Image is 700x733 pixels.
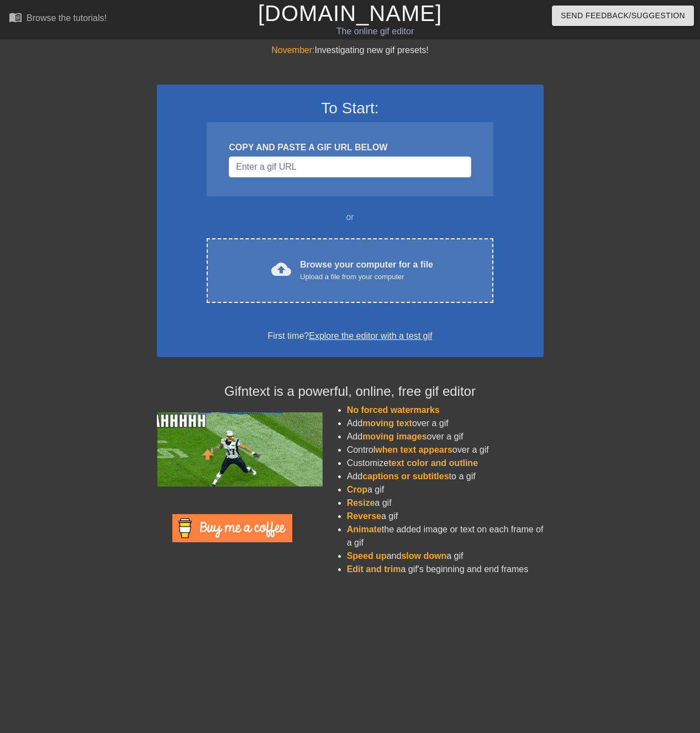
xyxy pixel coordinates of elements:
[401,551,446,561] span: slow down
[347,523,544,549] li: the added image or text on each frame of a gif
[347,563,544,576] li: a gif's beginning and end frames
[9,11,107,28] a: Browse the tutorials!
[271,45,314,55] span: November:
[347,551,387,561] span: Speed up
[309,331,432,341] a: Explore the editor with a test gif
[27,13,107,23] div: Browse the tutorials!
[9,11,22,24] span: menu_book
[258,1,442,25] a: [DOMAIN_NAME]
[347,510,544,523] li: a gif
[347,485,367,494] span: Crop
[186,211,515,224] div: or
[300,271,433,282] div: Upload a file from your computer
[300,258,433,282] div: Browse your computer for a file
[362,432,427,441] span: moving images
[157,412,323,486] img: football_small.gif
[171,99,529,118] h3: To Start:
[157,384,544,400] h4: Gifntext is a powerful, online, free gif editor
[375,445,452,454] span: when text appears
[239,25,511,38] div: The online gif editor
[362,418,412,428] span: moving text
[347,549,544,563] li: and a gif
[347,511,381,521] span: Reverse
[347,470,544,483] li: Add to a gif
[229,156,471,177] input: Username
[362,472,449,481] span: captions or subtitles
[157,44,544,57] div: Investigating new gif presets!
[347,483,544,496] li: a gif
[271,259,291,279] span: cloud_upload
[347,496,544,510] li: a gif
[347,405,440,415] span: No forced watermarks
[347,443,544,457] li: Control over a gif
[171,329,529,343] div: First time?
[347,430,544,443] li: Add over a gif
[347,525,382,534] span: Animate
[561,9,685,23] span: Send Feedback/Suggestion
[347,417,544,430] li: Add over a gif
[229,141,471,154] div: COPY AND PASTE A GIF URL BELOW
[347,564,401,574] span: Edit and trim
[552,6,694,26] button: Send Feedback/Suggestion
[347,457,544,470] li: Customize
[347,498,375,507] span: Resize
[388,458,478,468] span: text color and outline
[172,514,292,542] img: Buy Me A Coffee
